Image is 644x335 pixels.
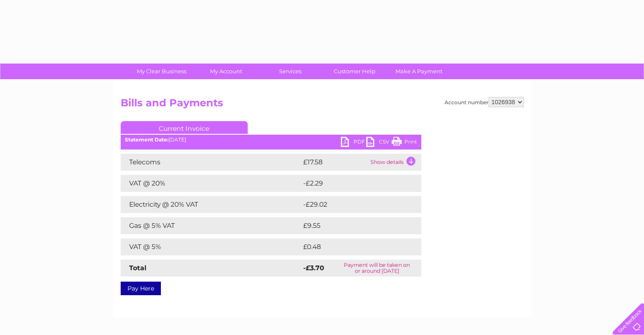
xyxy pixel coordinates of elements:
[121,154,301,171] td: Telecoms
[320,64,390,79] a: Customer Help
[191,64,261,79] a: My Account
[301,196,406,213] td: -£29.02
[366,137,392,149] a: CSV
[301,175,404,192] td: -£2.29
[301,217,401,234] td: £9.55
[121,175,301,192] td: VAT @ 20%
[121,238,301,255] td: VAT @ 5%
[303,264,324,272] strong: -£3.70
[301,238,402,255] td: £0.48
[384,64,454,79] a: Make A Payment
[121,97,524,113] h2: Bills and Payments
[121,282,161,295] a: Pay Here
[445,97,524,107] div: Account number
[392,137,417,149] a: Print
[368,154,421,171] td: Show details
[121,196,301,213] td: Electricity @ 20% VAT
[127,64,196,79] a: My Clear Business
[301,154,368,171] td: £17.58
[125,136,169,143] b: Statement Date:
[121,217,301,234] td: Gas @ 5% VAT
[333,260,421,277] td: Payment will be taken on or around [DATE]
[255,64,325,79] a: Services
[129,264,146,272] strong: Total
[121,121,248,134] a: Current Invoice
[121,137,421,143] div: [DATE]
[341,137,366,149] a: PDF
